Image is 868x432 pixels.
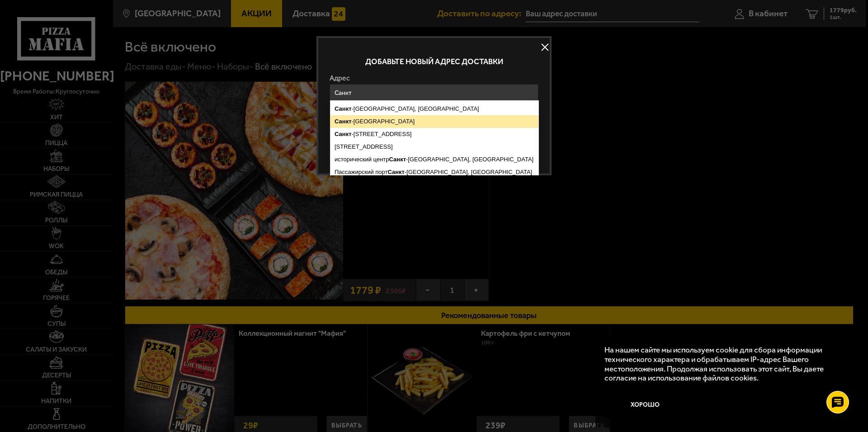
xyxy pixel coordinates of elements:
ymaps: Пассажирский порт -[GEOGRAPHIC_DATA], [GEOGRAPHIC_DATA] [330,166,538,178]
ymaps: исторический центр -[GEOGRAPHIC_DATA], [GEOGRAPHIC_DATA] [330,153,538,166]
ymaps: -[GEOGRAPHIC_DATA], [GEOGRAPHIC_DATA] [330,103,538,115]
ymaps: -[GEOGRAPHIC_DATA] [330,115,538,128]
ymaps: Санкт [387,169,405,175]
p: Добавьте новый адрес доставки [330,58,538,66]
ymaps: Санкт [335,118,352,125]
label: Адрес [330,75,538,82]
ymaps: Санкт [389,156,406,163]
ymaps: [STREET_ADDRESS] [330,141,538,153]
ymaps: Санкт [335,131,352,137]
label: Квартира [330,108,392,116]
ymaps: -[STREET_ADDRESS] [330,128,538,141]
ymaps: Санкт [335,105,352,112]
button: Хорошо [604,391,686,418]
p: На нашем сайте мы используем cookie для сбора информации технического характера и обрабатываем IP... [604,345,841,383]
